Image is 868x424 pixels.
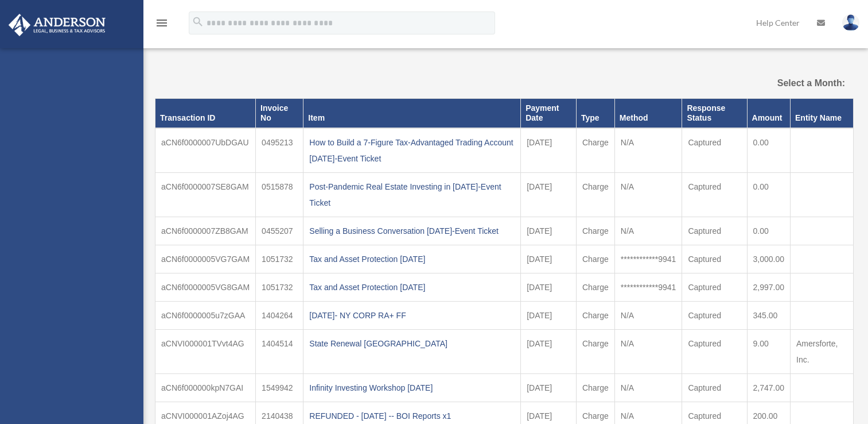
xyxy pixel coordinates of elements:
i: search [192,16,204,28]
td: aCNVI000001TVvt4AG [155,329,256,373]
div: Tax and Asset Protection [DATE] [309,251,515,267]
td: aCN6f0000007SE8GAM [155,172,256,217]
td: 9.00 [747,329,791,373]
td: N/A [614,128,682,173]
td: 2,747.00 [747,373,791,402]
td: [DATE] [521,373,577,402]
td: [DATE] [521,329,577,373]
td: 1404264 [256,301,303,329]
td: N/A [614,301,682,329]
th: Method [614,99,682,128]
div: State Renewal [GEOGRAPHIC_DATA] [309,336,515,352]
td: Captured [682,217,747,245]
img: User Pic [842,14,859,31]
td: [DATE] [521,245,577,273]
td: Charge [576,217,614,245]
th: Type [576,99,614,128]
div: Infinity Investing Workshop [DATE] [309,380,515,396]
td: [DATE] [521,273,577,301]
td: aCN6f0000005u7zGAA [155,301,256,329]
td: Captured [682,329,747,373]
td: Charge [576,172,614,217]
td: 0515878 [256,172,303,217]
td: Charge [576,373,614,402]
th: Transaction ID [155,99,256,128]
th: Invoice No [256,99,303,128]
td: 1549942 [256,373,303,402]
td: Captured [682,373,747,402]
td: 345.00 [747,301,791,329]
td: [DATE] [521,217,577,245]
td: 0.00 [747,128,791,173]
td: Captured [682,245,747,273]
td: N/A [614,373,682,402]
td: Captured [682,273,747,301]
div: Selling a Business Conversation [DATE]-Event Ticket [309,223,515,239]
td: 0495213 [256,128,303,173]
td: aCN6f0000005VG7GAM [155,245,256,273]
td: N/A [614,329,682,373]
td: Amersforte, Inc. [791,329,854,373]
td: Charge [576,128,614,173]
td: 1404514 [256,329,303,373]
td: [DATE] [521,301,577,329]
td: aCN6f000000kpN7GAI [155,373,256,402]
th: Entity Name [791,99,854,128]
td: N/A [614,217,682,245]
th: Item [303,99,521,128]
td: Captured [682,128,747,173]
div: Tax and Asset Protection [DATE] [309,279,515,295]
th: Response Status [682,99,747,128]
td: N/A [614,172,682,217]
td: Charge [576,245,614,273]
td: 2,997.00 [747,273,791,301]
td: 3,000.00 [747,245,791,273]
td: 0.00 [747,172,791,217]
td: aCN6f0000007UbDGAU [155,128,256,173]
td: Charge [576,273,614,301]
img: Anderson Advisors Platinum Portal [5,14,109,36]
td: Captured [682,172,747,217]
td: [DATE] [521,128,577,173]
td: Charge [576,329,614,373]
td: Charge [576,301,614,329]
i: menu [155,16,169,30]
th: Amount [747,99,791,128]
td: aCN6f0000005VG8GAM [155,273,256,301]
td: [DATE] [521,172,577,217]
div: REFUNDED - [DATE] -- BOI Reports x1 [309,408,515,424]
td: 0455207 [256,217,303,245]
div: [DATE]- NY CORP RA+ FF [309,307,515,323]
td: 1051732 [256,245,303,273]
td: 1051732 [256,273,303,301]
td: Captured [682,301,747,329]
a: menu [155,20,169,30]
div: Post-Pandemic Real Estate Investing in [DATE]-Event Ticket [309,179,515,211]
td: 0.00 [747,217,791,245]
th: Payment Date [521,99,577,128]
div: How to Build a 7-Figure Tax-Advantaged Trading Account [DATE]-Event Ticket [309,134,515,167]
label: Select a Month: [746,75,845,91]
td: aCN6f0000007ZB8GAM [155,217,256,245]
